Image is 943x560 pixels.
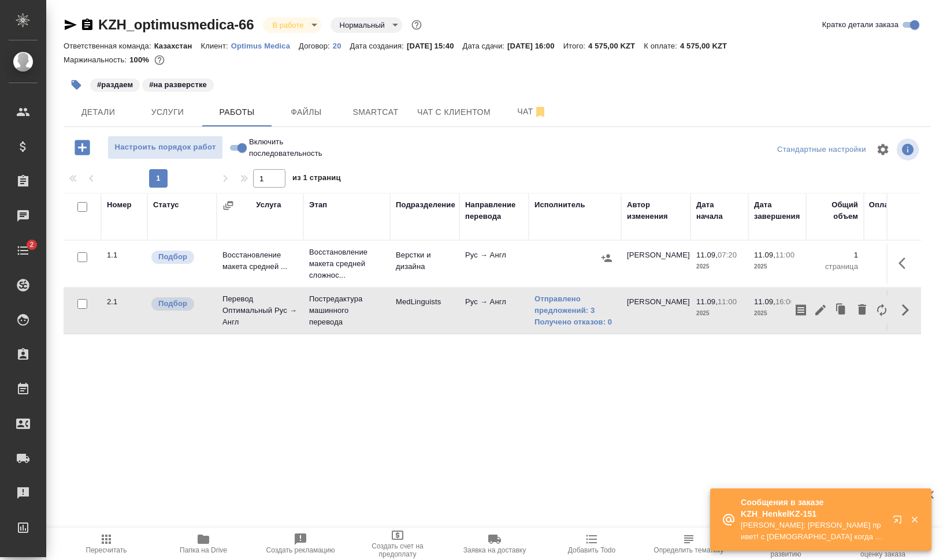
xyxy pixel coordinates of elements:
[180,546,227,554] span: Папка на Drive
[309,199,327,211] div: Этап
[64,42,154,50] p: Ответственная команда:
[356,542,439,558] span: Создать счет на предоплату
[459,290,529,331] td: Рус → Англ
[299,42,333,50] p: Договор:
[348,105,403,120] span: Smartcat
[903,514,926,525] button: Закрыть
[333,40,350,50] a: 20
[696,199,742,222] div: Дата начала
[86,546,127,554] span: Пересчитать
[741,520,885,543] p: [PERSON_NAME]: [PERSON_NAME] привет! с [DEMOGRAPHIC_DATA] когда ждать?
[407,42,463,50] p: [DATE] 15:40
[598,249,615,267] button: Назначить
[897,139,921,160] span: Посмотреть информацию
[266,546,335,554] span: Создать рекламацию
[812,249,858,261] p: 1
[507,42,563,50] p: [DATE] 16:00
[852,296,872,324] button: Удалить
[588,42,644,50] p: 4 575,00 KZT
[463,546,526,554] span: Заявка на доставку
[149,79,207,91] p: #на разверстке
[463,42,507,50] p: Дата сдачи:
[158,298,187,309] p: Подбор
[754,261,800,272] p: 2025
[331,17,402,33] div: В работе
[872,296,892,324] button: Заменить
[775,297,795,306] p: 16:00
[97,79,133,91] p: #раздаем
[775,251,795,259] p: 11:00
[830,296,852,324] button: Клонировать
[350,42,407,50] p: Дата создания:
[64,55,129,64] p: Маржинальность:
[231,42,299,50] p: Optimus Medica
[644,42,680,50] p: К оплате:
[822,19,899,31] span: Кратко детали заказа
[886,508,914,536] button: Открыть в новой вкладке
[774,141,869,159] div: split button
[107,199,132,211] div: Номер
[563,42,588,50] p: Итого:
[70,105,126,120] span: Детали
[696,251,718,259] p: 11.09,
[155,528,252,560] button: Папка на Drive
[107,249,142,261] div: 1.1
[158,251,187,263] p: Подбор
[201,42,231,50] p: Клиент:
[892,296,919,324] button: Скрыть кнопки
[654,546,723,554] span: Определить тематику
[107,136,223,159] button: Настроить порядок работ
[263,17,321,33] div: В работе
[333,42,350,50] p: 20
[465,199,523,222] div: Направление перевода
[869,136,897,163] span: Настроить таблицу
[696,261,742,272] p: 2025
[292,171,341,188] span: из 1 страниц
[754,297,775,306] p: 11.09,
[80,18,94,32] button: Скопировать ссылку
[217,288,303,334] td: Перевод Оптимальный Рус → Англ
[409,17,424,32] button: Доп статусы указывают на важность/срочность заказа
[504,104,560,119] span: Чат
[269,20,307,30] button: В работе
[892,249,919,277] button: Здесь прячутся важные кнопки
[791,296,811,324] button: Скопировать мини-бриф
[754,251,775,259] p: 11.09,
[640,528,737,560] button: Определить тематику
[812,199,858,222] div: Общий объем
[543,528,640,560] button: Добавить Todo
[718,297,737,306] p: 11:00
[3,236,43,265] a: 2
[336,20,388,30] button: Нормальный
[58,528,155,560] button: Пересчитать
[217,244,303,284] td: Восстановление макета средней ...
[390,244,459,284] td: Верстки и дизайна
[98,17,254,32] a: KZH_optimusmedica-66
[533,105,547,119] svg: Отписаться
[459,244,529,284] td: Рус → Англ
[153,199,179,211] div: Статус
[150,296,211,312] div: Можно подбирать исполнителей
[279,105,334,120] span: Файлы
[114,141,217,154] span: Настроить порядок работ
[309,247,384,281] p: Восстановление макета средней сложнос...
[534,199,585,211] div: Исполнитель
[417,105,491,120] span: Чат с клиентом
[256,199,281,211] div: Услуга
[754,199,800,222] div: Дата завершения
[396,199,455,211] div: Подразделение
[66,136,98,159] button: Добавить работу
[568,546,615,554] span: Добавить Todo
[741,496,885,520] p: Сообщения в заказе KZH_HenkelKZ-151
[811,296,830,324] button: Редактировать
[64,18,77,32] button: Скопировать ссылку для ЯМессенджера
[870,249,927,261] p: 1
[390,290,459,331] td: MedLinguists
[621,290,690,331] td: [PERSON_NAME]
[249,136,339,159] span: Включить последовательность
[140,105,195,120] span: Услуги
[152,53,167,68] button: 0.00 KZT;
[869,199,927,222] div: Оплачиваемый объем
[696,297,718,306] p: 11.09,
[64,72,89,98] button: Добавить тэг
